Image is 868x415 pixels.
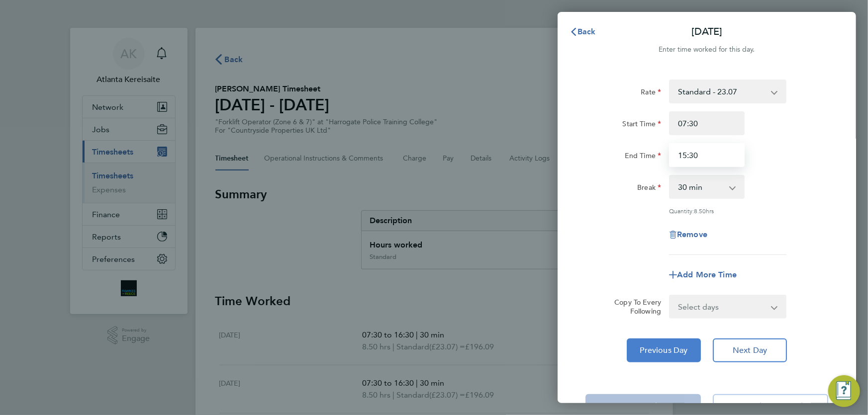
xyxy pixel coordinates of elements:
[622,119,661,131] label: Start Time
[637,183,661,195] label: Break
[733,345,767,355] span: Next Day
[669,207,786,215] div: Quantity: hrs
[677,270,737,279] span: Add More Time
[669,231,707,239] button: Remove
[677,230,707,239] span: Remove
[627,338,701,362] button: Previous Day
[625,151,661,163] label: End Time
[641,87,661,99] label: Rate
[694,207,706,215] span: 8.50
[669,111,745,135] input: E.g. 08:00
[558,44,856,56] div: Enter time worked for this day.
[713,338,787,362] button: Next Day
[691,25,722,39] p: [DATE]
[578,27,596,36] span: Back
[669,271,737,279] button: Add More Time
[640,345,688,355] span: Previous Day
[828,375,860,407] button: Engage Resource Center
[606,298,661,316] label: Copy To Every Following
[669,143,745,167] input: E.g. 18:00
[560,22,606,42] button: Back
